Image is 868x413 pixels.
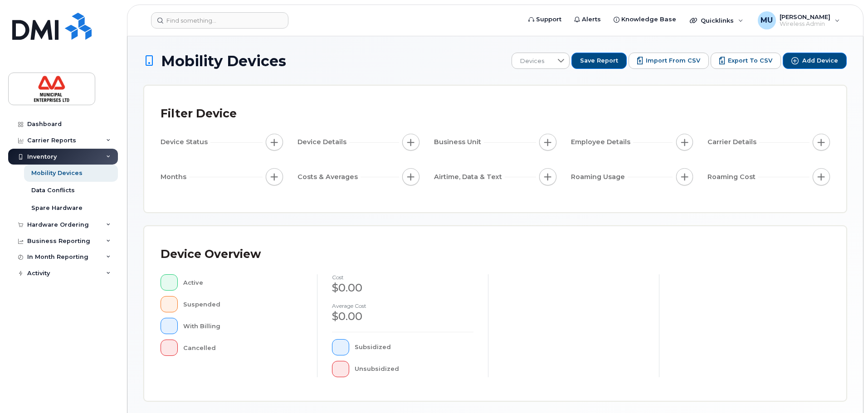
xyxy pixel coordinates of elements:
[332,280,473,296] div: $0.00
[571,53,627,69] button: Save Report
[512,53,552,69] span: Devices
[183,296,303,312] div: Suspended
[183,340,303,356] div: Cancelled
[297,172,361,182] span: Costs & Averages
[183,318,303,334] div: With Billing
[161,172,189,182] span: Months
[783,53,847,69] button: Add Device
[161,102,237,126] div: Filter Device
[355,339,474,355] div: Subsidized
[434,137,484,147] span: Business Unit
[646,57,700,65] span: Import from CSV
[802,57,838,65] span: Add Device
[161,243,261,266] div: Device Overview
[332,309,473,324] div: $0.00
[332,303,473,309] h4: Average cost
[161,137,210,147] span: Device Status
[728,57,772,65] span: Export to CSV
[332,274,473,280] h4: cost
[161,53,286,69] span: Mobility Devices
[297,137,349,147] span: Device Details
[571,172,628,182] span: Roaming Usage
[355,361,474,377] div: Unsubsidized
[707,172,758,182] span: Roaming Cost
[571,137,633,147] span: Employee Details
[434,172,505,182] span: Airtime, Data & Text
[629,53,709,69] button: Import from CSV
[580,57,618,65] span: Save Report
[707,137,759,147] span: Carrier Details
[183,274,303,291] div: Active
[711,53,781,69] button: Export to CSV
